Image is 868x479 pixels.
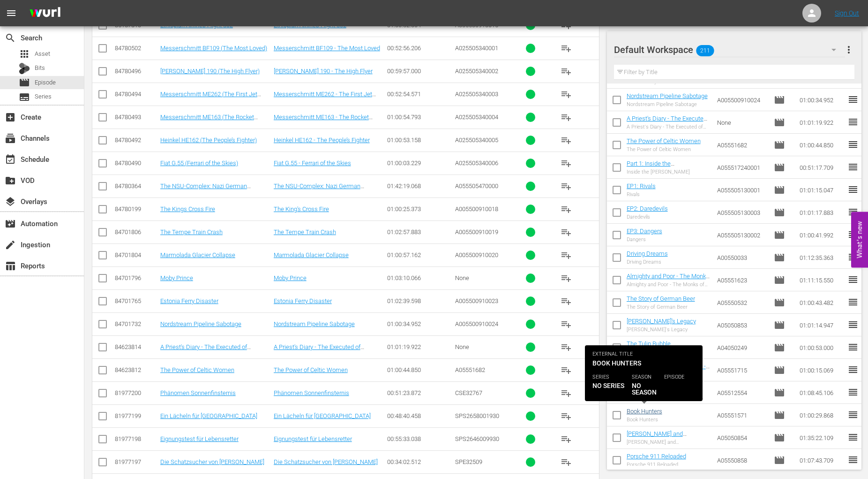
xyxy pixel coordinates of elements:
span: Episode [774,117,785,128]
td: 01:11:15.550 [796,269,847,291]
td: A055505130003 [713,201,770,224]
a: Driving Dreams [627,250,668,257]
span: playlist_add [561,204,572,215]
span: reorder [847,409,859,420]
span: reorder [847,274,859,285]
div: 01:00:25.373 [387,205,452,213]
a: Nordstream Pipeline Sabotage [627,92,708,99]
div: None [455,343,507,350]
td: A05551571 [713,404,770,426]
span: Series [35,92,52,101]
div: 01:02:39.598 [387,297,452,304]
span: playlist_add [561,411,572,422]
span: Schedule [5,154,16,165]
button: playlist_add [555,175,577,198]
td: A05512554 [713,381,770,404]
span: Episode [774,342,785,353]
div: The Power of Celtic Women [627,146,701,152]
a: Moby Prince [274,274,307,281]
td: A05050854 [713,426,770,449]
td: 01:00:53.000 [796,336,847,359]
a: Marmolada Glacier Collapse [160,251,235,259]
span: A005500910018 [455,205,498,213]
td: 01:01:15.047 [796,179,847,201]
button: playlist_add [555,83,577,106]
a: The Tempe Train Crash [274,228,336,236]
td: A05551715 [713,359,770,381]
div: Catacombs of [PERSON_NAME] Secret [627,394,710,400]
td: A04050249 [713,336,770,359]
span: playlist_add [561,250,572,261]
span: reorder [847,139,859,150]
div: 01:00:03.229 [387,160,452,167]
span: reorder [847,161,859,173]
span: Overlays [5,196,16,207]
a: [PERSON_NAME]'s Legacy [627,318,696,325]
div: Almighty and Poor - The Monks of Cluny [627,281,710,288]
button: playlist_add [555,198,577,220]
span: playlist_add [561,365,572,376]
a: The Tulip Bubble [627,340,671,347]
span: Episode [774,319,785,331]
span: reorder [847,454,859,465]
div: 84780493 [115,114,157,121]
a: EP3: Dangers [627,228,662,235]
div: Mysterious Neuschwanstein - Secrets of a [GEOGRAPHIC_DATA] [627,372,710,378]
a: Mysterious Neuschwanstein - Secrets of a [GEOGRAPHIC_DATA] [627,363,710,384]
div: 84780364 [115,182,157,190]
span: reorder [847,251,859,263]
span: playlist_add [561,112,572,123]
span: Reports [5,260,16,272]
div: Bits [19,63,30,74]
div: 01:03:10.066 [387,274,452,281]
span: A005500910024 [455,320,498,327]
span: Episode [774,274,785,286]
span: reorder [847,94,859,105]
button: playlist_add [555,405,577,427]
span: A025505340002 [455,68,498,75]
span: Episode [774,184,785,196]
div: 84701796 [115,274,157,281]
a: [PERSON_NAME] and [PERSON_NAME] - Almost a Fairytale [627,430,700,451]
button: playlist_add [555,244,577,266]
div: 81977200 [115,389,157,396]
a: Catacombs of [PERSON_NAME] Secret [627,385,690,399]
a: The Kings Cross Fire [160,205,215,213]
a: Part 1: Inside the [PERSON_NAME] [627,160,674,174]
div: 00:52:56.206 [387,45,452,52]
div: 81977198 [115,435,157,442]
td: 01:35:22.109 [796,426,847,449]
div: 01:00:34.952 [387,320,452,327]
button: playlist_add [555,60,577,83]
div: 84701732 [115,320,157,327]
span: Episode [774,297,785,308]
td: None [713,111,770,134]
a: The Tempe Train Crash [160,228,223,236]
td: A05550532 [713,291,770,314]
span: Channels [5,133,16,144]
a: Eignungstest für Lebensretter [274,435,352,442]
div: Dangers [627,236,662,243]
div: 84780502 [115,45,157,52]
a: Ein Lächeln für [GEOGRAPHIC_DATA] [274,412,371,419]
button: playlist_add [555,451,577,473]
span: Episode [774,94,785,106]
div: Driving Dreams [627,259,668,265]
button: playlist_add [555,37,577,60]
button: playlist_add [555,359,577,381]
div: 01:00:54.793 [387,114,452,121]
div: 84780496 [115,68,157,75]
a: EP2: Daredevils [627,205,668,212]
div: 84780494 [115,91,157,98]
button: playlist_add [555,106,577,129]
a: Heinkel HE162 (The People’s Fighter) [160,137,257,144]
span: menu [6,8,17,19]
a: Messerschmitt ME262 - The First Jet Fighter [274,91,376,105]
div: Inside the [PERSON_NAME] [627,169,710,175]
span: SPE32509 [455,458,482,465]
a: The NSU-Complex: Nazi German Underground [160,182,251,197]
button: more_vert [843,38,854,61]
td: A055517240001 [713,156,770,179]
a: Phänomen Sonnenfinsternis [274,389,349,396]
a: Nordstream Pipeline Sabotage [160,320,241,327]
